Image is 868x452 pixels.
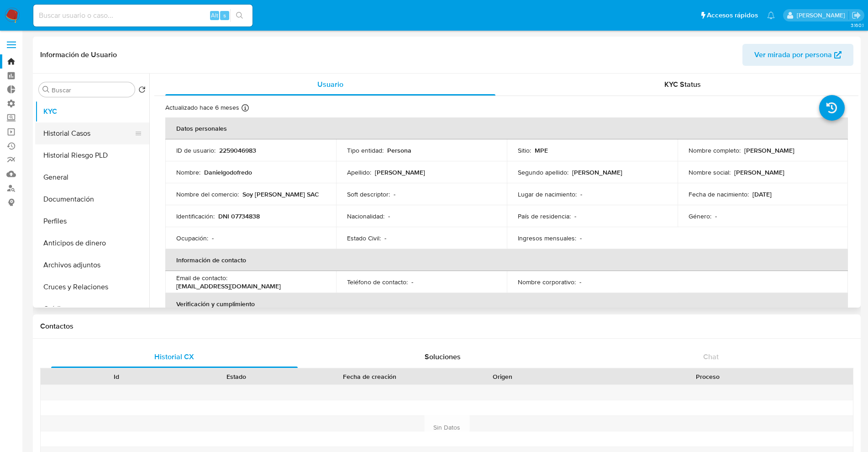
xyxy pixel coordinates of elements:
[535,146,548,154] p: MPE
[35,144,149,166] button: Historial Riesgo PLD
[347,278,408,286] p: Teléfono de contacto :
[375,168,425,176] p: [PERSON_NAME]
[689,212,711,220] p: Género :
[518,146,531,154] p: Sitio :
[219,146,256,154] p: 2259046983
[689,146,741,154] p: Nombre completo :
[580,234,582,242] p: -
[35,188,149,210] button: Documentación
[176,234,208,242] p: Ocupación :
[40,322,853,331] h1: Contactos
[35,101,149,122] button: KYC
[303,372,437,381] div: Fecha de creación
[35,298,149,320] button: Créditos
[218,212,260,220] p: DNI 07734838
[707,11,758,20] span: Accesos rápidos
[767,11,775,19] a: Notificaciones
[411,278,413,286] p: -
[223,11,226,20] span: s
[449,372,556,381] div: Origen
[664,79,701,90] span: KYC Status
[388,212,390,220] p: -
[425,351,461,362] span: Soluciones
[347,146,384,154] p: Tipo entidad :
[797,11,848,20] p: santiago.sgreco@mercadolibre.com
[242,190,319,198] p: Soy [PERSON_NAME] SAC
[394,190,395,198] p: -
[347,234,381,242] p: Estado Civil :
[317,79,343,90] span: Usuario
[752,190,772,198] p: [DATE]
[176,190,239,198] p: Nombre del comercio :
[742,44,853,66] button: Ver mirada por persona
[176,168,200,176] p: Nombre :
[183,372,289,381] div: Estado
[35,122,142,144] button: Historial Casos
[347,190,390,198] p: Soft descriptor :
[703,351,719,362] span: Chat
[518,190,577,198] p: Lugar de nacimiento :
[35,254,149,276] button: Archivos adjuntos
[35,210,149,232] button: Perfiles
[569,372,847,381] div: Proceso
[518,168,568,176] p: Segundo apellido :
[138,86,146,96] button: Volver al orden por defecto
[689,190,749,198] p: Fecha de nacimiento :
[204,168,252,176] p: Danielgodofredo
[230,9,249,22] button: search-icon
[154,351,194,362] span: Historial CX
[176,274,227,282] p: Email de contacto :
[35,276,149,298] button: Cruces y Relaciones
[715,212,717,220] p: -
[387,146,411,154] p: Persona
[176,212,215,220] p: Identificación :
[518,212,571,220] p: País de residencia :
[176,282,281,290] p: [EMAIL_ADDRESS][DOMAIN_NAME]
[165,103,239,112] p: Actualizado hace 6 meses
[572,168,622,176] p: [PERSON_NAME]
[42,86,50,93] button: Buscar
[852,11,861,20] a: Salir
[579,278,581,286] p: -
[63,372,170,381] div: Id
[518,278,576,286] p: Nombre corporativo :
[347,212,384,220] p: Nacionalidad :
[165,293,848,315] th: Verificación y cumplimiento
[35,232,149,254] button: Anticipos de dinero
[212,234,214,242] p: -
[165,249,848,271] th: Información de contacto
[754,44,832,66] span: Ver mirada por persona
[40,50,117,59] h1: Información de Usuario
[580,190,582,198] p: -
[689,168,731,176] p: Nombre social :
[35,166,149,188] button: General
[518,234,576,242] p: Ingresos mensuales :
[52,86,131,94] input: Buscar
[384,234,386,242] p: -
[176,146,216,154] p: ID de usuario :
[33,10,253,21] input: Buscar usuario o caso...
[744,146,794,154] p: [PERSON_NAME]
[165,117,848,139] th: Datos personales
[574,212,576,220] p: -
[347,168,371,176] p: Apellido :
[211,11,218,20] span: Alt
[734,168,784,176] p: [PERSON_NAME]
